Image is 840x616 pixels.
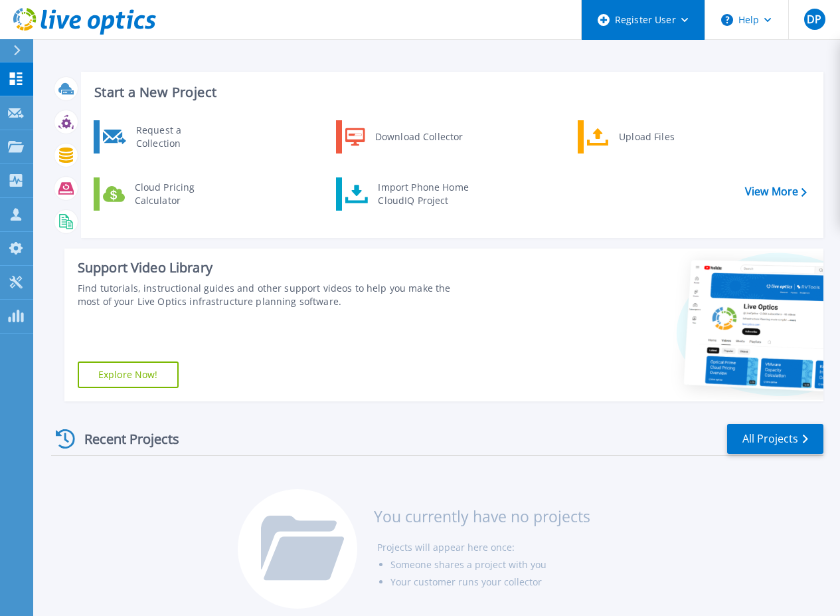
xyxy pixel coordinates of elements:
[745,185,807,198] a: View More
[129,124,226,150] div: Request a Collection
[377,539,590,556] li: Projects will appear here once:
[369,124,469,150] div: Download Collector
[78,282,472,308] div: Find tutorials, instructional guides and other support videos to help you make the most of your L...
[390,556,590,573] li: Someone shares a project with you
[78,259,472,276] div: Support Video Library
[390,573,590,591] li: Your customer runs your collector
[807,14,821,25] span: DP
[578,120,714,154] a: Upload Files
[51,423,197,455] div: Recent Projects
[374,509,590,524] h3: You currently have no projects
[94,120,230,154] a: Request a Collection
[78,361,179,388] a: Explore Now!
[94,177,230,211] a: Cloud Pricing Calculator
[612,124,711,150] div: Upload Files
[94,85,806,100] h3: Start a New Project
[336,120,472,154] a: Download Collector
[727,424,823,454] a: All Projects
[128,181,226,207] div: Cloud Pricing Calculator
[371,181,475,207] div: Import Phone Home CloudIQ Project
